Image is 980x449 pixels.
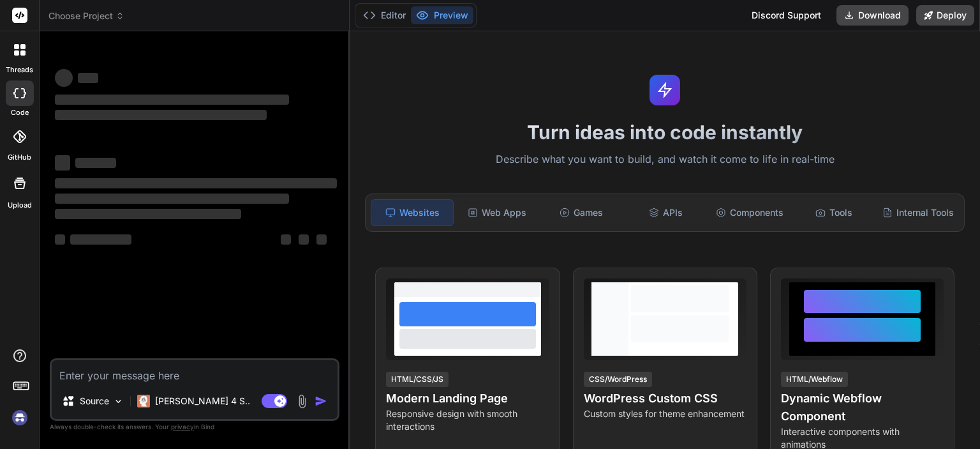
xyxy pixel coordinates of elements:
[155,395,250,407] p: [PERSON_NAME] 4 S..
[456,199,538,226] div: Web Apps
[55,178,337,188] span: ‌
[80,395,109,407] p: Source
[299,234,309,245] span: ‌
[386,407,549,433] p: Responsive design with smooth interactions
[584,372,652,387] div: CSS/WordPress
[281,234,291,245] span: ‌
[357,151,972,168] p: Describe what you want to build, and watch it come to life in real-time
[78,73,98,83] span: ‌
[358,6,411,24] button: Editor
[9,407,31,429] img: signin
[55,155,70,171] span: ‌
[55,69,73,87] span: ‌
[295,394,309,409] img: attachment
[793,199,875,226] div: Tools
[836,5,909,26] button: Download
[8,200,32,211] label: Upload
[584,390,746,407] h4: WordPress Custom CSS
[55,194,289,204] span: ‌
[48,10,124,22] span: Choose Project
[411,6,473,24] button: Preview
[781,390,944,425] h4: Dynamic Webflow Component
[55,209,241,219] span: ‌
[316,234,327,245] span: ‌
[584,407,746,420] p: Custom styles for theme enhancement
[6,65,33,75] label: threads
[625,199,706,226] div: APIs
[371,199,454,226] div: Websites
[386,390,549,407] h4: Modern Landing Page
[8,152,31,163] label: GitHub
[171,423,194,430] span: privacy
[75,158,116,168] span: ‌
[315,395,327,407] img: icon
[357,121,972,144] h1: Turn ideas into code instantly
[70,234,131,245] span: ‌
[781,372,848,387] div: HTML/Webflow
[916,5,974,26] button: Deploy
[55,234,65,245] span: ‌
[113,396,124,407] img: Pick Models
[877,199,959,226] div: Internal Tools
[55,110,267,120] span: ‌
[137,395,150,407] img: Claude 4 Sonnet
[744,5,829,26] div: Discord Support
[709,199,791,226] div: Components
[50,421,339,433] p: Always double-check its answers. Your in Bind
[540,199,622,226] div: Games
[386,372,449,387] div: HTML/CSS/JS
[11,107,29,118] label: code
[55,95,289,105] span: ‌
